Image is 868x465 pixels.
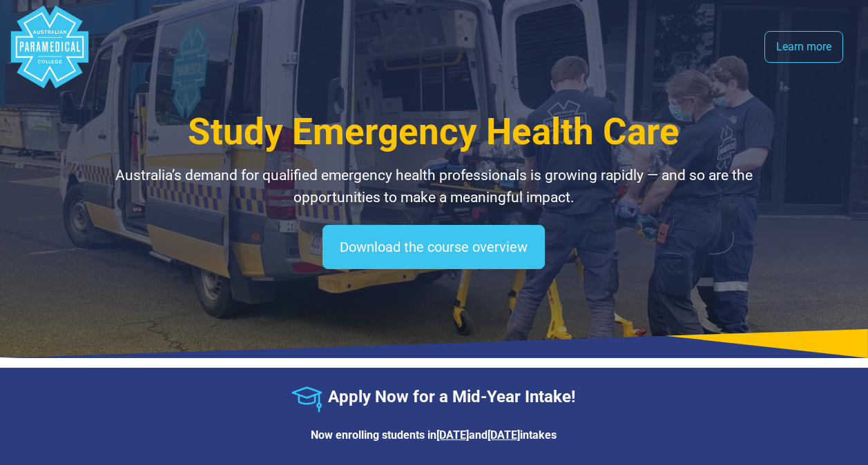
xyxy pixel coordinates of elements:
div: Australian Paramedical College [8,6,91,88]
strong: Apply Now for a Mid-Year Intake! [328,387,576,406]
a: Learn more [764,31,843,63]
u: [DATE] [488,428,520,442]
span: Study Emergency Health Care [188,110,679,153]
p: Australia’s demand for qualified emergency health professionals is growing rapidly — and so are t... [72,165,795,208]
strong: Now enrolling students in and intakes [311,428,557,442]
u: [DATE] [436,428,469,442]
a: Download the course overview [322,225,545,269]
